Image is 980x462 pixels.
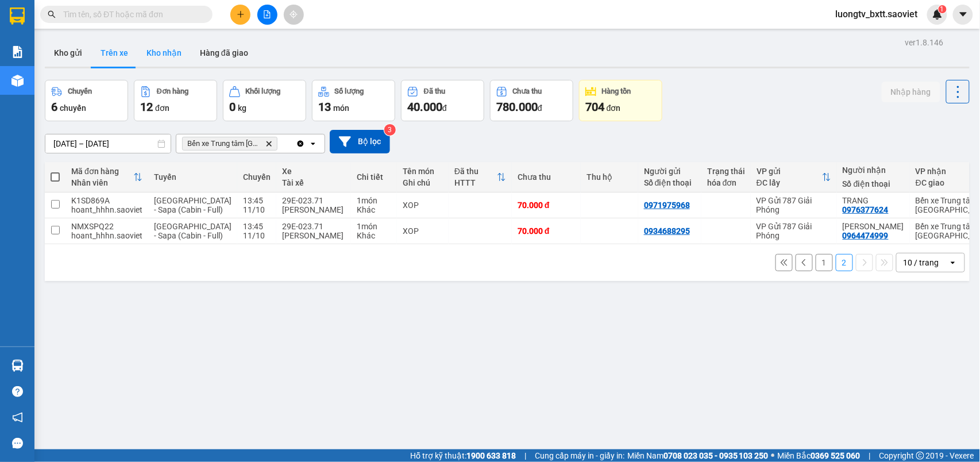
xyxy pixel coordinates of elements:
[71,231,142,240] div: hoant_hhhn.saoviet
[243,222,271,231] div: 13:45
[282,222,345,231] div: 29E-023.71
[11,46,24,58] img: solution-icon
[71,178,133,187] div: Nhân viên
[518,172,575,182] div: Chưa thu
[958,9,969,20] span: caret-down
[280,138,281,149] input: Selected Bến xe Trung tâm Lào Cai.
[137,39,191,67] button: Kho nhận
[424,87,445,95] div: Đã thu
[246,87,281,95] div: Khối lượng
[282,196,345,205] div: 29E-023.71
[237,10,245,18] span: plus
[940,5,944,13] span: 1
[357,205,391,214] div: Khác
[238,103,246,113] span: kg
[757,196,831,214] div: VP Gửi 787 Giải Phóng
[65,162,148,192] th: Toggle SortBy
[827,7,927,21] span: luongtv_bxtt.saoviet
[602,87,631,95] div: Hàng tồn
[282,205,345,214] div: [PERSON_NAME]
[10,7,25,25] img: logo-vxr
[811,451,861,460] strong: 0369 525 060
[843,196,904,205] div: TRANG
[869,449,871,462] span: |
[263,10,271,18] span: file-add
[45,80,128,121] button: Chuyến6chuyến
[71,205,142,214] div: hoant_hhhn.saoviet
[230,5,250,25] button: plus
[229,100,236,114] span: 0
[155,103,169,113] span: đơn
[140,100,153,114] span: 12
[71,196,142,205] div: K1SD869A
[257,5,277,25] button: file-add
[627,449,769,462] span: Miền Nam
[357,196,391,205] div: 1 món
[71,167,133,176] div: Mã đơn hàng
[454,178,497,187] div: HTTT
[449,162,512,192] th: Toggle SortBy
[243,172,271,182] div: Chuyến
[318,100,331,114] span: 13
[403,178,443,187] div: Ghi chú
[312,80,395,121] button: Số lượng13món
[12,386,23,397] span: question-circle
[403,226,443,236] div: XOP
[518,201,575,210] div: 70.000 đ
[243,196,271,205] div: 13:45
[45,39,91,67] button: Kho gửi
[466,451,516,460] strong: 1900 633 818
[644,226,690,236] div: 0934688295
[330,130,390,153] button: Bộ lọc
[836,254,853,271] button: 2
[282,178,345,187] div: Tài xế
[454,167,497,176] div: Đã thu
[68,87,92,95] div: Chuyến
[12,438,23,449] span: message
[579,80,662,121] button: Hàng tồn704đơn
[284,5,304,25] button: aim
[663,451,769,460] strong: 0708 023 035 - 0935 103 250
[191,39,257,67] button: Hàng đã giao
[282,167,345,176] div: Xe
[843,205,889,214] div: 0976377624
[71,222,142,231] div: NMXSPQ22
[939,5,947,13] sup: 1
[407,100,442,114] span: 40.000
[513,87,542,95] div: Chưa thu
[290,10,298,18] span: aim
[182,137,277,151] span: Bến xe Trung tâm Lào Cai, close by backspace
[496,100,538,114] span: 780.000
[243,231,271,240] div: 11/10
[442,103,447,113] span: đ
[403,201,443,210] div: XOP
[45,134,171,153] input: Select a date range.
[816,254,833,271] button: 1
[843,179,904,188] div: Số điện thoại
[91,39,137,67] button: Trên xe
[223,80,306,121] button: Khối lượng0kg
[60,103,86,113] span: chuyến
[403,167,443,176] div: Tên món
[154,196,232,214] span: [GEOGRAPHIC_DATA] - Sapa (Cabin - Full)
[296,139,305,148] svg: Clear all
[333,103,349,113] span: món
[751,162,837,192] th: Toggle SortBy
[843,165,904,175] div: Người nhận
[308,139,318,148] svg: open
[538,103,542,113] span: đ
[905,36,944,49] div: ver 1.8.146
[265,140,272,147] svg: Delete
[282,231,345,240] div: [PERSON_NAME]
[154,172,232,182] div: Tuyến
[401,80,484,121] button: Đã thu40.000đ
[843,231,889,240] div: 0964474999
[243,205,271,214] div: 11/10
[707,178,745,187] div: hóa đơn
[932,9,943,20] img: icon-new-feature
[335,87,364,95] div: Số lượng
[11,360,24,372] img: warehouse-icon
[490,80,573,121] button: Chưa thu780.000đ
[187,139,261,148] span: Bến xe Trung tâm Lào Cai
[157,87,188,95] div: Đơn hàng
